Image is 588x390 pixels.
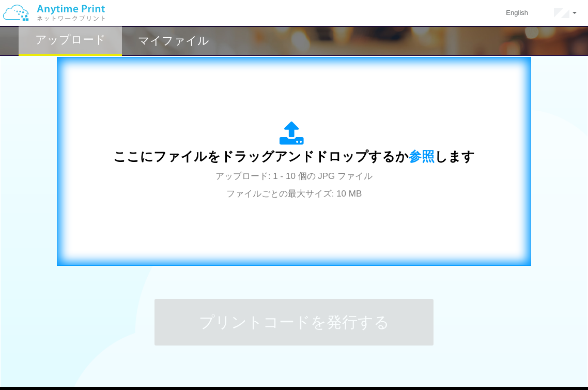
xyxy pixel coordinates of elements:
[154,299,434,346] button: プリントコードを発行する
[409,149,435,163] span: 参照
[113,149,475,163] span: ここにファイルをドラッグアンドドロップするか します
[215,171,373,199] span: アップロード: 1 - 10 個の JPG ファイル ファイルごとの最大サイズ: 10 MB
[138,35,209,47] h2: マイファイル
[35,34,106,46] h2: アップロード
